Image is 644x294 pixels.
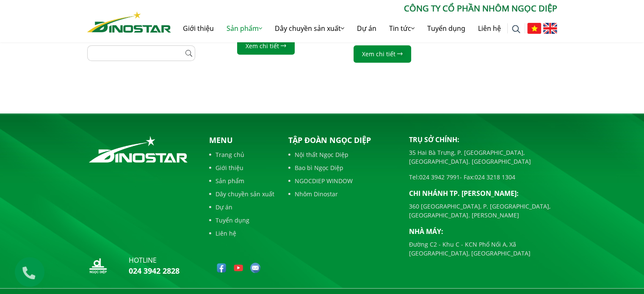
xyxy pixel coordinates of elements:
a: Giới thiệu [209,163,274,172]
p: Nhà máy: [409,226,557,236]
a: Giới thiệu [177,15,220,42]
p: Đường C2 - Khu C - KCN Phố Nối A, Xã [GEOGRAPHIC_DATA], [GEOGRAPHIC_DATA] [409,240,557,258]
a: Dây chuyền sản xuất [209,190,274,198]
a: 024 3942 2828 [129,266,180,276]
a: Xem chi tiết [237,37,295,55]
a: Xem chi tiết [354,45,411,63]
a: 024 3218 1304 [475,173,515,181]
p: Menu [209,135,274,146]
p: hotline [129,255,180,265]
img: logo_nd_footer [87,255,108,276]
img: Tiếng Việt [527,23,541,34]
a: Dự án [351,15,383,42]
a: 024 3942 7991 [419,173,460,181]
a: Dây chuyền sản xuất [268,15,351,42]
a: NGOCDIEP WINDOW [288,176,396,185]
a: Tuyển dụng [421,15,472,42]
a: Bao bì Ngọc Diệp [288,163,396,172]
p: Trụ sở chính: [409,135,557,145]
p: 35 Hai Bà Trưng, P. [GEOGRAPHIC_DATA], [GEOGRAPHIC_DATA]. [GEOGRAPHIC_DATA] [409,148,557,166]
a: Dự án [209,203,274,212]
p: 360 [GEOGRAPHIC_DATA], P. [GEOGRAPHIC_DATA], [GEOGRAPHIC_DATA]. [PERSON_NAME] [409,202,557,220]
a: Tuyển dụng [209,216,274,225]
img: Nhôm Dinostar [87,11,171,33]
p: Tel: - Fax: [409,173,557,181]
p: Chi nhánh TP. [PERSON_NAME]: [409,188,557,198]
a: Liên hệ [472,15,507,42]
a: Sản phẩm [209,176,274,185]
img: search [512,25,520,33]
p: Tập đoàn Ngọc Diệp [288,135,396,146]
a: Nhôm Dinostar [288,190,396,198]
a: Nội thất Ngọc Diệp [288,150,396,159]
img: logo_footer [87,135,189,164]
a: Trang chủ [209,150,274,159]
img: English [543,23,557,34]
a: Liên hệ [209,229,274,238]
a: Tin tức [383,15,421,42]
p: CÔNG TY CỔ PHẦN NHÔM NGỌC DIỆP [171,2,557,15]
a: Sản phẩm [220,15,268,42]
